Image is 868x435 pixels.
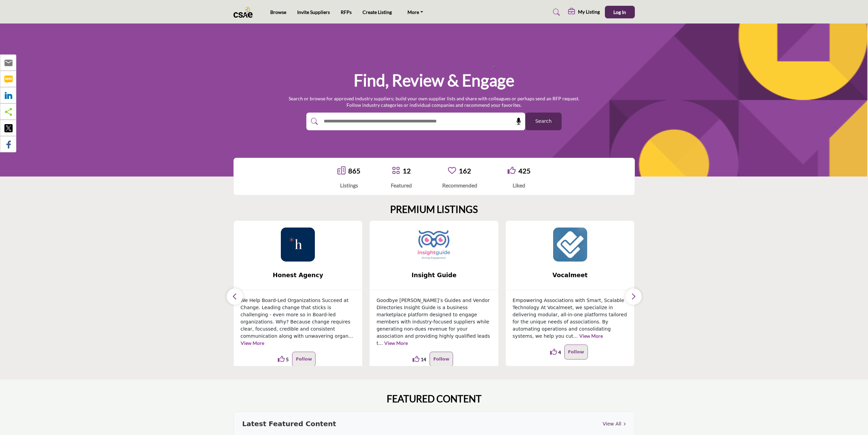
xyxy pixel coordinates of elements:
div: Recommended [442,181,477,189]
a: 12 [403,167,411,175]
span: 5 [286,356,289,363]
button: Search [525,113,562,130]
i: Go to Liked [508,166,516,174]
div: My Listing [568,8,600,16]
a: Go to Featured [392,166,400,175]
span: ... [573,333,578,339]
span: ... [349,333,353,339]
p: Follow [296,355,312,363]
a: Browse [270,9,286,15]
a: View More [579,333,603,339]
div: Liked [508,181,531,189]
img: Site Logo [234,6,256,18]
button: Follow [292,352,316,367]
a: 865 [348,167,360,175]
p: Search or browse for approved industry suppliers; build your own supplier lists and share with co... [289,95,579,108]
h1: Find, Review & Engage [354,70,514,91]
a: Create Listing [363,9,392,15]
p: Goodbye [PERSON_NAME]’s Guides and Vendor Directories Insight Guide is a business marketplace pla... [376,297,492,347]
span: ... [379,340,383,346]
b: Vocalmeet [516,266,624,284]
a: View More [384,340,408,346]
h2: FEATURED CONTENT [387,393,482,405]
button: Follow [564,345,588,359]
a: Vocalmeet [506,266,634,284]
a: Honest Agency [234,266,363,284]
p: Follow [433,355,449,363]
img: Insight Guide [417,228,451,262]
a: More [403,7,428,17]
a: Insight Guide [370,266,498,284]
span: Insight Guide [380,271,488,280]
p: Empowering Associations with Smart, Scalable Technology At Vocalmeet, we specialize in delivering... [513,297,628,340]
img: Honest Agency [281,228,315,262]
button: Follow [430,352,453,367]
div: Listings [337,181,360,189]
button: Log In [605,6,635,18]
span: 4 [558,349,561,356]
a: Go to Recommended [448,166,456,175]
h5: My Listing [578,9,600,15]
a: RFPs [341,9,352,15]
span: Honest Agency [244,271,352,280]
span: 14 [421,356,426,363]
a: Search [546,7,564,18]
b: Honest Agency [244,266,352,284]
img: Vocalmeet [553,228,587,262]
a: Invite Suppliers [297,9,330,15]
span: Search [535,118,551,125]
p: Follow [568,348,584,356]
h3: Latest Featured Content [242,419,336,429]
div: Featured [391,181,412,189]
b: Insight Guide [380,266,488,284]
span: Vocalmeet [516,271,624,280]
a: 425 [518,167,531,175]
a: View More [241,340,264,346]
a: 162 [459,167,471,175]
span: Log In [613,9,626,15]
h2: PREMIUM LISTINGS [390,204,478,215]
a: View All [602,420,626,428]
p: We Help Board-Led Organizations Succeed at Change. Leading change that sticks is challenging - ev... [241,297,356,347]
